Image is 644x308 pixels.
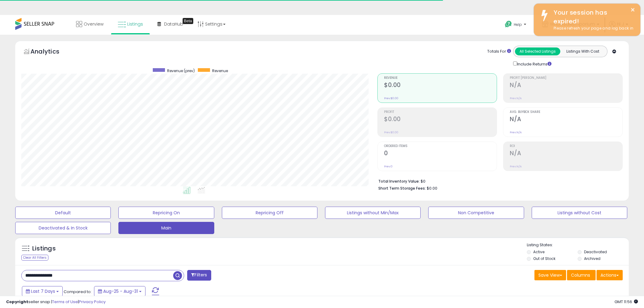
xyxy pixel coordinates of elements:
[31,288,55,294] span: Last 7 Days
[549,26,636,31] div: Please refresh your page and log back in
[183,18,193,24] div: Tooltip anchor
[384,165,393,168] small: Prev: 0
[15,222,111,234] button: Deactivated & In Stock
[427,185,437,191] span: $0.00
[187,270,211,281] button: Filters
[428,207,524,219] button: Non Competitive
[84,21,103,27] span: Overview
[384,96,398,100] small: Prev: $0.00
[103,288,138,294] span: Aug-25 - Aug-31
[118,207,214,219] button: Repricing On
[6,299,28,305] strong: Copyright
[378,177,618,184] li: $0
[597,270,623,280] button: Actions
[94,286,145,296] button: Aug-25 - Aug-31
[487,49,511,54] div: Totals For
[384,76,497,80] span: Revenue
[22,286,63,296] button: Last 7 Days
[614,299,638,305] span: 2025-09-13 11:56 GMT
[72,15,108,33] a: Overview
[510,131,522,134] small: Prev: N/A
[153,15,188,33] a: DataHub
[584,256,600,261] label: Archived
[509,60,559,67] div: Include Returns
[510,96,522,100] small: Prev: N/A
[500,16,532,35] a: Help
[534,270,566,280] button: Save View
[64,289,92,295] span: Compared to:
[527,242,629,248] p: Listing States:
[212,68,228,73] span: Revenue
[118,222,214,234] button: Main
[52,299,78,305] a: Terms of Use
[505,20,512,28] i: Get Help
[560,47,605,55] button: Listings With Cost
[584,249,607,254] label: Deactivated
[510,76,622,80] span: Profit [PERSON_NAME]
[533,256,555,261] label: Out of Stock
[113,15,148,33] a: Listings
[510,150,622,158] h2: N/A
[510,110,622,114] span: Avg. Buybox Share
[384,150,497,158] h2: 0
[193,15,230,33] a: Settings
[514,22,522,27] span: Help
[6,299,106,305] div: seller snap | |
[384,131,398,134] small: Prev: $0.00
[384,116,497,124] h2: $0.00
[222,207,317,219] button: Repricing Off
[510,165,522,168] small: Prev: N/A
[79,299,106,305] a: Privacy Policy
[510,82,622,90] h2: N/A
[32,244,56,253] h5: Listings
[567,270,596,280] button: Columns
[21,255,48,261] div: Clear All Filters
[510,145,622,148] span: ROI
[384,82,497,90] h2: $0.00
[384,110,497,114] span: Profit
[549,8,636,26] div: Your session has expired!
[127,21,143,27] span: Listings
[378,179,420,184] b: Total Inventory Value:
[571,272,590,278] span: Columns
[164,21,183,27] span: DataHub
[378,186,426,191] b: Short Term Storage Fees:
[510,116,622,124] h2: N/A
[533,249,544,254] label: Active
[167,68,195,73] span: Revenue (prev)
[532,207,627,219] button: Listings without Cost
[15,207,111,219] button: Default
[30,47,71,57] h5: Analytics
[515,47,560,55] button: All Selected Listings
[325,207,421,219] button: Listings without Min/Max
[384,145,497,148] span: Ordered Items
